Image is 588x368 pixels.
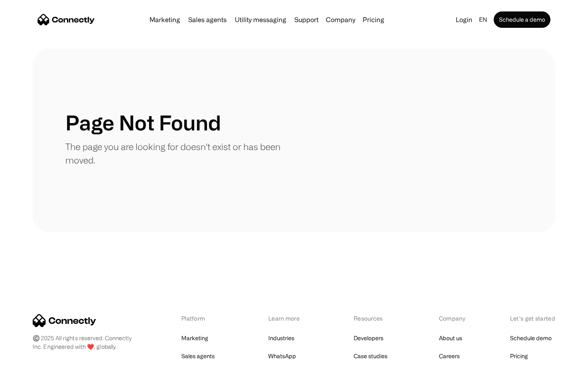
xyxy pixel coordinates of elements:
[510,314,555,323] div: Let’s get started
[291,16,322,23] a: Support
[65,140,294,167] p: The page you are looking for doesn't exist or has been moved.
[439,332,462,344] a: About us
[232,16,290,23] a: Utility messaging
[65,110,221,135] h1: Page Not Found
[326,14,355,25] div: Company
[8,353,49,365] aside: Language selected: English
[439,350,460,362] a: Careers
[181,350,215,362] a: Sales agents
[510,350,528,362] a: Pricing
[181,332,208,344] a: Marketing
[16,354,49,365] ul: Language list
[268,332,294,344] a: Industries
[452,14,476,25] a: Login
[268,314,311,323] div: Learn more
[146,16,183,23] a: Marketing
[439,314,468,323] div: Company
[268,350,296,362] a: WhatsApp
[185,16,230,23] a: Sales agents
[354,332,383,344] a: Developers
[479,14,487,25] div: en
[354,314,396,323] div: Resources
[359,16,388,23] a: Pricing
[494,11,550,28] a: Schedule a demo
[181,314,226,323] div: Platform
[510,332,552,344] a: Schedule demo
[354,350,388,362] a: Case studies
